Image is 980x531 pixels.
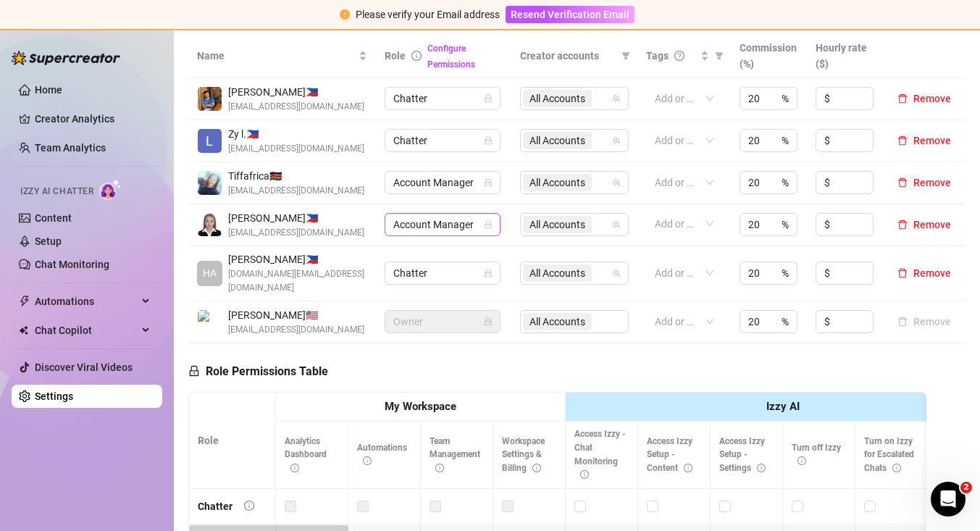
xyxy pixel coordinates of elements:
span: delete [897,93,908,104]
span: exclamation-circle [340,9,350,20]
span: Chatter [393,130,492,151]
span: delete [897,219,908,230]
th: Role [189,393,276,489]
span: Tags [646,48,669,64]
span: team [612,220,621,229]
span: team [612,269,621,277]
span: Workspace Settings & Billing [502,436,545,474]
a: Settings [35,390,73,402]
span: Chatter [393,262,492,284]
span: Turn on Izzy for Escalated Chats [864,436,914,474]
span: lock [484,94,493,103]
img: AI Chatter [99,179,122,200]
div: Please verify your Email address [356,7,500,22]
a: Discover Viral Videos [35,361,133,373]
span: Automations [35,290,138,313]
span: thunderbolt [19,296,30,307]
span: lock [484,178,493,187]
th: Name [188,34,376,78]
span: filter [712,45,726,67]
span: filter [715,51,724,60]
span: filter [621,51,630,60]
span: info-circle [892,464,901,472]
span: [PERSON_NAME] 🇵🇭 [228,251,367,267]
span: HA [203,265,217,281]
img: Alva K [198,310,222,334]
th: Commission (%) [731,34,807,78]
img: logo-BBDzfeDw.svg [12,51,120,65]
span: Resend Verification Email [511,9,629,20]
span: info-circle [684,464,692,472]
span: info-circle [244,501,254,511]
span: Remove [913,219,951,230]
th: Hourly rate ($) [807,34,883,78]
span: team [612,94,621,103]
span: 2 [960,482,972,493]
button: Resend Verification Email [506,6,635,23]
span: All Accounts [523,90,592,107]
span: Account Manager [393,172,492,193]
span: team [612,178,621,187]
span: info-circle [363,456,372,465]
a: Content [35,212,72,224]
span: question-circle [674,51,684,61]
span: Tiffafrica 🇰🇪 [228,168,364,184]
span: [PERSON_NAME] 🇵🇭 [228,210,364,226]
span: Automations [357,443,407,467]
button: Remove [892,174,957,191]
span: Creator accounts [520,48,616,64]
span: Access Izzy Setup - Content [647,436,692,474]
span: lock [484,220,493,229]
img: Chester Tagayuna [198,87,222,111]
div: Chatter [198,498,233,514]
img: Tiffafrica [198,171,222,195]
span: All Accounts [529,133,585,149]
span: Name [197,48,356,64]
a: Home [35,84,62,96]
span: All Accounts [523,174,592,191]
span: Owner [393,311,492,333]
span: [EMAIL_ADDRESS][DOMAIN_NAME] [228,100,364,114]
a: Configure Permissions [427,43,475,70]
span: Account Manager [393,214,492,235]
span: Remove [913,93,951,104]
span: All Accounts [529,175,585,191]
span: Remove [913,135,951,146]
span: Izzy AI Chatter [20,185,93,198]
span: Chat Copilot [35,319,138,342]
span: [EMAIL_ADDRESS][DOMAIN_NAME] [228,226,364,240]
span: info-circle [757,464,766,472]
span: Role [385,50,406,62]
span: delete [897,177,908,188]
button: Remove [892,90,957,107]
a: Team Analytics [35,142,106,154]
span: [EMAIL_ADDRESS][DOMAIN_NAME] [228,184,364,198]
span: [EMAIL_ADDRESS][DOMAIN_NAME] [228,323,364,337]
span: Remove [913,267,951,279]
a: Chat Monitoring [35,259,109,270]
span: [DOMAIN_NAME][EMAIL_ADDRESS][DOMAIN_NAME] [228,267,367,295]
span: Chatter [393,88,492,109]
span: Zy l. 🇵🇭 [228,126,364,142]
span: Turn off Izzy [792,443,841,467]
span: delete [897,135,908,146]
span: info-circle [435,464,444,472]
span: lock [188,365,200,377]
span: team [612,136,621,145]
strong: Izzy AI [766,400,800,413]
span: info-circle [580,470,589,479]
span: Remove [913,177,951,188]
h5: Role Permissions Table [188,363,328,380]
span: [PERSON_NAME] 🇺🇸 [228,307,364,323]
span: info-circle [532,464,541,472]
span: filter [619,45,633,67]
span: [PERSON_NAME] 🇵🇭 [228,84,364,100]
button: Remove [892,264,957,282]
img: Chat Copilot [19,325,28,335]
a: Creator Analytics [35,107,151,130]
button: Remove [892,132,957,149]
span: Access Izzy Setup - Settings [719,436,766,474]
img: Zy lei [198,129,222,153]
iframe: Intercom live chat [931,482,966,517]
span: All Accounts [529,265,585,281]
